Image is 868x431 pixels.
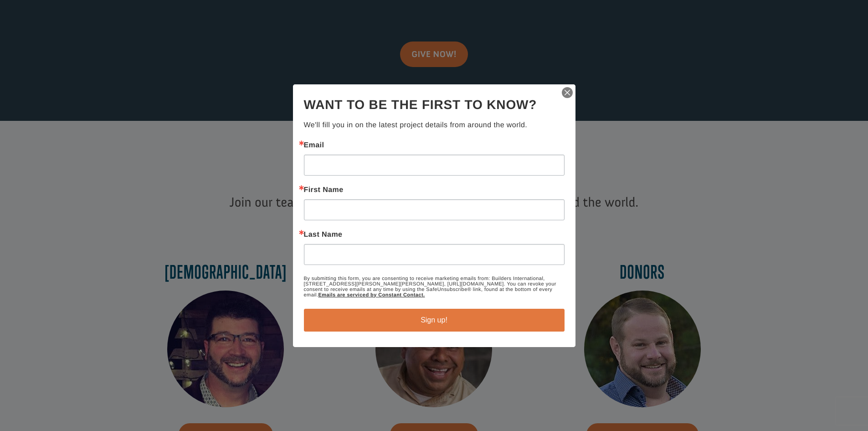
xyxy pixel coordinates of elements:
span: Columbia , [GEOGRAPHIC_DATA] [25,36,103,43]
a: Emails are serviced by Constant Contact. [318,292,425,298]
p: We'll fill you in on the latest project details from around the world. [304,120,565,131]
button: Donate [129,18,169,35]
img: ctct-close-x.svg [561,86,574,99]
div: to [16,28,125,35]
button: Sign up! [304,309,565,332]
label: Email [304,142,565,149]
h2: Want to be the first to know? [304,95,565,114]
div: [PERSON_NAME] & [PERSON_NAME] donated $50 [16,9,125,27]
label: First Name [304,187,565,194]
strong: Project Shovel Ready [21,28,75,35]
label: Last Name [304,231,565,239]
img: US.png [16,36,23,43]
p: By submitting this form, you are consenting to receive marketing emails from: Builders Internatio... [304,276,565,298]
